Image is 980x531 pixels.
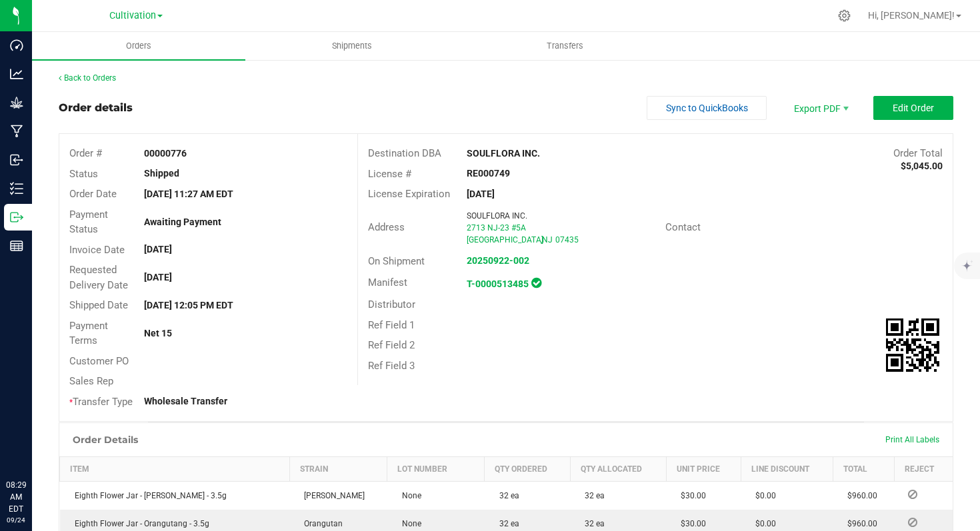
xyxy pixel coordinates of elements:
[32,32,245,60] a: Orders
[485,457,571,482] th: Qty Ordered
[6,479,26,515] p: 08:29 AM EDT
[144,328,172,338] strong: Net 15
[368,276,407,288] span: Manifest
[368,188,450,200] span: License Expiration
[903,490,923,498] span: Reject Inventory
[368,319,415,331] span: Ref Field 1
[368,339,415,351] span: Ref Field 2
[467,278,529,289] a: T-0000513485
[868,10,955,21] span: Hi, [PERSON_NAME]!
[144,148,187,159] strong: 00000776
[570,457,666,482] th: Qty Allocated
[893,103,934,113] span: Edit Order
[69,396,133,408] span: Transfer Type
[368,255,425,267] span: On Shipment
[6,515,26,525] p: 09/24
[467,211,527,221] span: SOULFLORA INC.
[893,147,943,159] span: Order Total
[885,435,939,444] span: Print All Labels
[10,211,23,224] inline-svg: Outbound
[73,434,138,445] h1: Order Details
[10,153,23,167] inline-svg: Inbound
[886,318,939,372] img: Scan me!
[459,32,672,60] a: Transfers
[10,239,23,253] inline-svg: Reports
[69,264,128,291] span: Requested Delivery Date
[467,148,540,159] strong: SOULFLORA INC.
[108,40,169,52] span: Orders
[10,67,23,81] inline-svg: Analytics
[841,491,877,500] span: $960.00
[873,96,953,120] button: Edit Order
[368,147,441,159] span: Destination DBA
[836,9,853,22] div: Manage settings
[749,519,776,528] span: $0.00
[555,235,579,245] span: 07435
[59,100,133,116] div: Order details
[144,300,233,310] strong: [DATE] 12:05 PM EDT
[903,518,923,526] span: Reject Inventory
[841,519,877,528] span: $960.00
[10,39,23,52] inline-svg: Dashboard
[60,457,290,482] th: Item
[144,168,179,179] strong: Shipped
[13,424,53,464] iframe: Resource center
[578,519,605,528] span: 32 ea
[368,221,405,233] span: Address
[144,396,227,406] strong: Wholesale Transfer
[531,276,541,290] span: In Sync
[368,360,415,372] span: Ref Field 3
[674,519,706,528] span: $30.00
[109,10,156,21] span: Cultivation
[666,457,741,482] th: Unit Price
[69,375,113,387] span: Sales Rep
[467,168,510,179] strong: RE000749
[749,491,776,500] span: $0.00
[144,272,172,282] strong: [DATE]
[10,125,23,138] inline-svg: Manufacturing
[368,168,411,180] span: License #
[69,320,108,347] span: Payment Terms
[542,235,553,245] span: NJ
[467,235,543,245] span: [GEOGRAPHIC_DATA]
[886,318,939,372] qrcode: 00000776
[665,221,701,233] span: Contact
[69,299,128,311] span: Shipped Date
[144,217,221,227] strong: Awaiting Payment
[467,189,495,199] strong: [DATE]
[245,32,459,60] a: Shipments
[666,103,748,113] span: Sync to QuickBooks
[387,457,485,482] th: Lot Number
[578,491,605,500] span: 32 ea
[68,491,227,500] span: Eighth Flower Jar - [PERSON_NAME] - 3.5g
[68,519,209,528] span: Eighth Flower Jar - Orangutang - 3.5g
[741,457,833,482] th: Line Discount
[368,298,415,310] span: Distributor
[895,457,953,482] th: Reject
[144,244,172,255] strong: [DATE]
[467,255,529,266] a: 20250922-002
[493,491,519,500] span: 32 ea
[69,244,125,256] span: Invoice Date
[69,168,98,180] span: Status
[69,147,102,159] span: Order #
[69,355,129,367] span: Customer PO
[493,519,519,528] span: 32 ea
[780,96,860,120] li: Export PDF
[901,161,943,171] strong: $5,045.00
[314,40,390,52] span: Shipments
[833,457,894,482] th: Total
[395,491,421,500] span: None
[674,491,706,500] span: $30.00
[59,73,116,83] a: Back to Orders
[395,519,421,528] span: None
[541,235,542,245] span: ,
[297,519,343,528] span: Orangutan
[529,40,601,52] span: Transfers
[647,96,767,120] button: Sync to QuickBooks
[10,96,23,109] inline-svg: Grow
[10,182,23,195] inline-svg: Inventory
